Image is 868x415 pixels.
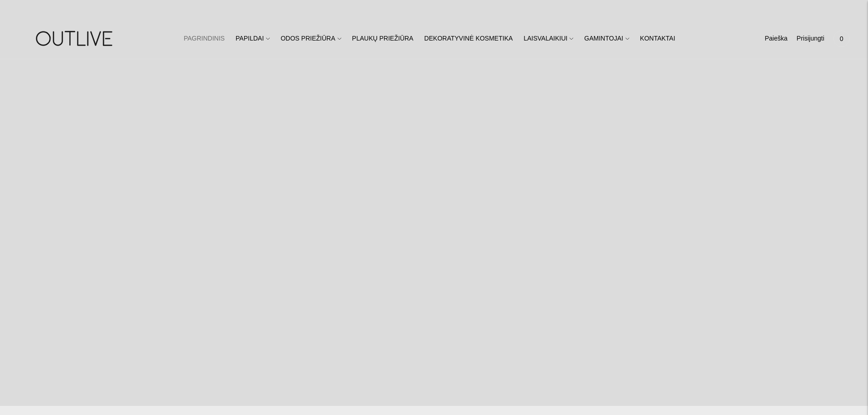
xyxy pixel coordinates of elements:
a: KONTAKTAI [640,29,675,49]
a: LAISVALAIKIUI [524,29,573,49]
a: GAMINTOJAI [584,29,629,49]
img: OUTLIVE [18,23,132,54]
a: ODOS PRIEŽIŪRA [281,29,341,49]
a: 0 [833,29,850,49]
a: PAPILDAI [236,29,270,49]
a: PAGRINDINIS [184,29,225,49]
span: 0 [835,32,848,45]
a: Paieška [765,29,787,49]
a: Prisijungti [796,29,824,49]
a: DEKORATYVINĖ KOSMETIKA [424,29,513,49]
a: PLAUKŲ PRIEŽIŪRA [352,29,414,49]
